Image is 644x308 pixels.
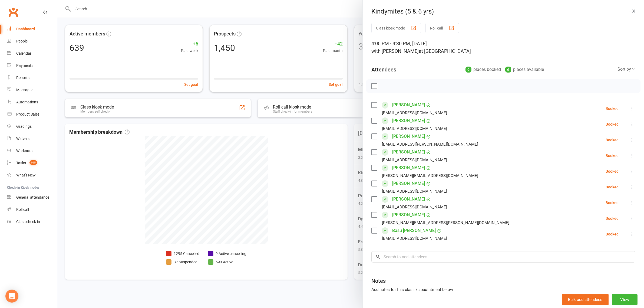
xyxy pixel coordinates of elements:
[392,101,425,109] a: [PERSON_NAME]
[392,179,425,188] a: [PERSON_NAME]
[382,125,447,132] div: [EMAIL_ADDRESS][DOMAIN_NAME]
[7,23,57,35] a: Dashboard
[382,188,447,195] div: [EMAIL_ADDRESS][DOMAIN_NAME]
[392,163,425,172] a: [PERSON_NAME]
[606,138,619,142] div: Booked
[382,156,447,163] div: [EMAIL_ADDRESS][DOMAIN_NAME]
[606,107,619,110] div: Booked
[16,51,31,55] div: Calendar
[16,88,33,92] div: Messages
[363,8,644,15] div: Kindymites (5 & 6 yrs)
[606,201,619,205] div: Booked
[382,141,478,148] div: [EMAIL_ADDRESS][PERSON_NAME][DOMAIN_NAME]
[382,204,447,211] div: [EMAIL_ADDRESS][DOMAIN_NAME]
[371,23,421,33] button: Class kiosk mode
[382,235,447,242] div: [EMAIL_ADDRESS][DOMAIN_NAME]
[7,145,57,157] a: Workouts
[7,169,57,181] a: What's New
[6,5,20,19] a: Clubworx
[606,217,619,220] div: Booked
[465,66,501,73] div: places booked
[392,211,425,219] a: [PERSON_NAME]
[5,290,18,303] div: Open Intercom Messenger
[617,66,635,73] div: Sort by
[16,63,33,68] div: Payments
[392,132,425,141] a: [PERSON_NAME]
[505,66,544,73] div: places available
[606,122,619,126] div: Booked
[612,294,638,305] button: View
[16,124,32,129] div: Gradings
[16,27,35,31] div: Dashboard
[371,48,419,54] span: with [PERSON_NAME]
[16,76,29,80] div: Reports
[392,226,436,235] a: Basu [PERSON_NAME]
[382,109,447,116] div: [EMAIL_ADDRESS][DOMAIN_NAME]
[382,172,478,179] div: [PERSON_NAME][EMAIL_ADDRESS][DOMAIN_NAME]
[16,219,40,224] div: Class check-in
[7,60,57,72] a: Payments
[7,204,57,216] a: Roll call
[7,157,57,169] a: Tasks 105
[562,294,609,305] button: Bulk add attendees
[16,195,49,199] div: General attendance
[16,136,29,141] div: Waivers
[392,116,425,125] a: [PERSON_NAME]
[7,84,57,96] a: Messages
[7,133,57,145] a: Waivers
[392,148,425,156] a: [PERSON_NAME]
[371,66,396,73] div: Attendees
[606,185,619,189] div: Booked
[505,67,511,73] div: 6
[606,154,619,158] div: Booked
[7,108,57,120] a: Product Sales
[425,23,459,33] button: Roll call
[382,219,509,226] div: [PERSON_NAME][EMAIL_ADDRESS][PERSON_NAME][DOMAIN_NAME]
[371,286,635,293] div: Add notes for this class / appointment below
[7,216,57,228] a: Class kiosk mode
[16,100,38,104] div: Automations
[16,161,26,165] div: Tasks
[7,47,57,60] a: Calendar
[606,232,619,236] div: Booked
[371,251,635,263] input: Search to add attendees
[7,35,57,47] a: People
[29,160,37,165] span: 105
[7,72,57,84] a: Reports
[7,191,57,204] a: General attendance kiosk mode
[371,40,635,55] div: 4:00 PM - 4:30 PM, [DATE]
[16,149,32,153] div: Workouts
[465,67,471,73] div: 9
[606,169,619,173] div: Booked
[16,207,29,212] div: Roll call
[371,277,386,285] div: Notes
[16,112,39,116] div: Product Sales
[16,173,36,177] div: What's New
[392,195,425,204] a: [PERSON_NAME]
[7,120,57,133] a: Gradings
[419,48,471,54] span: at [GEOGRAPHIC_DATA]
[16,39,28,43] div: People
[7,96,57,108] a: Automations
